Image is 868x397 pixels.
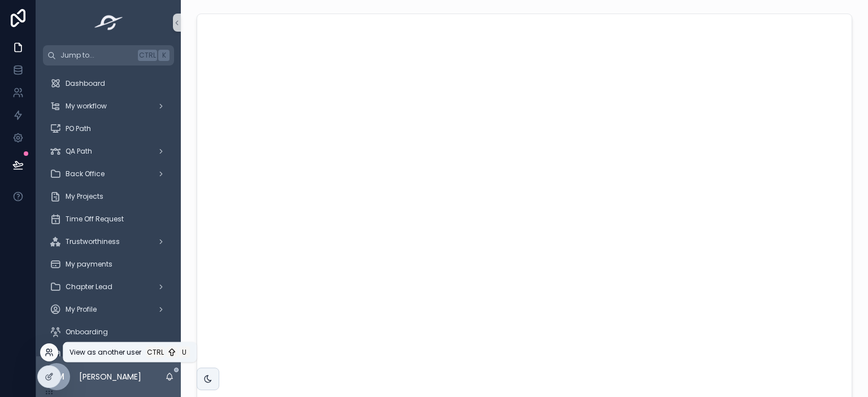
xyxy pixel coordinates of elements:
span: Chapter Lead [66,282,112,291]
span: Trustworthiness [66,237,120,246]
span: Time Off Request [66,215,124,224]
span: My payments [66,260,112,269]
span: Onboarding [66,328,108,337]
a: Onboarding [43,322,174,342]
a: QA Path [43,141,174,162]
span: PO Path [66,124,91,133]
a: PO Path [43,119,174,139]
a: Trustworthiness [43,232,174,252]
a: My workflow [43,96,174,116]
span: K [159,51,168,60]
span: My workflow [66,102,107,111]
a: My Projects [43,186,174,207]
span: Back Office [66,169,105,178]
a: Chapter Lead [43,277,174,297]
button: Jump to...CtrlK [43,45,174,66]
a: Dashboard [43,73,174,94]
span: Dashboard [66,79,105,88]
span: My Profile [66,305,97,314]
div: scrollable content [36,66,181,356]
span: My Projects [66,192,103,201]
p: [PERSON_NAME] [79,371,141,382]
img: App logo [91,14,127,32]
a: My payments [43,254,174,274]
span: QA Path [66,147,92,156]
span: Jump to... [60,51,133,60]
a: Back Office [43,164,174,184]
a: My Profile [43,299,174,320]
a: Time Off Request [43,209,174,229]
span: Ctrl [138,50,157,61]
